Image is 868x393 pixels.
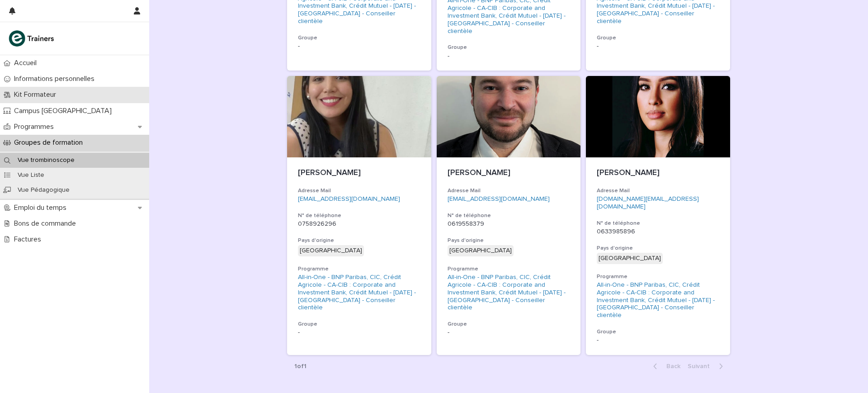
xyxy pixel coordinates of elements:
[448,220,570,228] p: 0619558379
[597,220,719,227] h3: N° de téléphone
[10,90,63,99] p: Kit Formateur
[10,123,61,131] p: Programmes
[597,245,719,252] h3: Pays d'origine
[448,168,570,178] p: [PERSON_NAME]
[298,237,420,244] h3: Pays d'origine
[448,245,514,256] div: [GEOGRAPHIC_DATA]
[298,196,400,202] a: [EMAIL_ADDRESS][DOMAIN_NAME]
[448,329,570,336] p: -
[597,34,719,42] h3: Groupe
[10,204,74,212] p: Emploi du temps
[448,212,570,219] h3: N° de téléphone
[298,43,420,50] p: -
[661,363,680,369] span: Back
[437,76,581,355] a: [PERSON_NAME]Adresse Mail[EMAIL_ADDRESS][DOMAIN_NAME]N° de téléphone0619558379Pays d'origine[GEOG...
[448,187,570,194] h3: Adresse Mail
[586,76,730,355] a: [PERSON_NAME]Adresse Mail[DOMAIN_NAME][EMAIL_ADDRESS][DOMAIN_NAME]N° de téléphone0633985896Pays d...
[298,212,420,219] h3: N° de téléphone
[597,328,719,336] h3: Groupe
[684,362,730,370] button: Next
[448,196,550,202] a: [EMAIL_ADDRESS][DOMAIN_NAME]
[448,52,570,60] p: -
[298,220,420,228] p: 0758926296
[298,274,420,312] a: All-in-One - BNP Paribas, CIC, Crédit Agricole - CA-CIB : Corporate and Investment Bank, Crédit M...
[597,228,719,236] p: 0633985896
[448,44,570,51] h3: Groupe
[10,235,48,244] p: Factures
[597,253,663,264] div: [GEOGRAPHIC_DATA]
[10,138,90,147] p: Groupes de formation
[597,281,719,319] a: All-in-One - BNP Paribas, CIC, Crédit Agricole - CA-CIB : Corporate and Investment Bank, Crédit M...
[298,187,420,194] h3: Adresse Mail
[597,168,719,178] p: [PERSON_NAME]
[10,171,52,179] p: Vue Liste
[298,34,420,42] h3: Groupe
[7,29,57,47] img: K0CqGN7SDeD6s4JG8KQk
[646,362,684,370] button: Back
[287,76,431,355] a: [PERSON_NAME]Adresse Mail[EMAIL_ADDRESS][DOMAIN_NAME]N° de téléphone0758926296Pays d'origine[GEOG...
[448,265,570,273] h3: Programme
[298,321,420,328] h3: Groupe
[597,187,719,194] h3: Adresse Mail
[448,274,570,312] a: All-in-One - BNP Paribas, CIC, Crédit Agricole - CA-CIB : Corporate and Investment Bank, Crédit M...
[10,75,102,83] p: Informations personnelles
[298,265,420,273] h3: Programme
[10,219,83,228] p: Bons de commande
[688,363,715,369] span: Next
[298,245,364,256] div: [GEOGRAPHIC_DATA]
[10,186,77,194] p: Vue Pédagogique
[597,196,699,210] a: [DOMAIN_NAME][EMAIL_ADDRESS][DOMAIN_NAME]
[10,59,44,67] p: Accueil
[597,43,719,50] p: -
[298,329,420,336] p: -
[287,355,314,378] p: 1 of 1
[597,336,719,344] p: -
[10,107,119,115] p: Campus [GEOGRAPHIC_DATA]
[448,321,570,328] h3: Groupe
[298,168,420,178] p: [PERSON_NAME]
[10,156,82,164] p: Vue trombinoscope
[597,273,719,280] h3: Programme
[448,237,570,244] h3: Pays d'origine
